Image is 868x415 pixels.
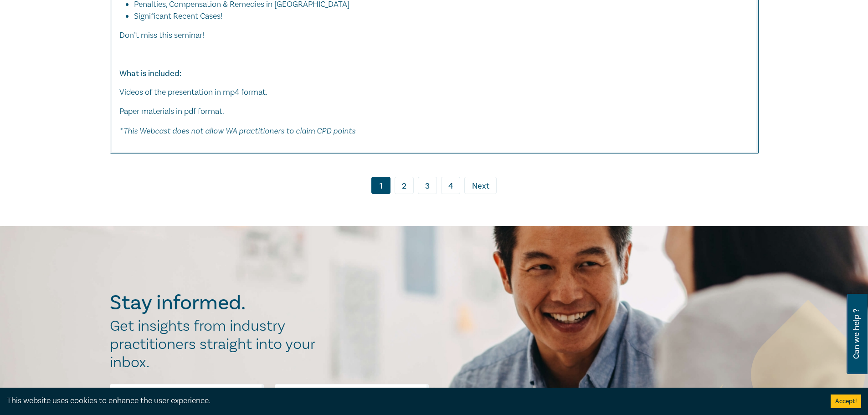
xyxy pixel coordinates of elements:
h2: Stay informed. [110,291,325,315]
strong: What is included: [119,68,181,79]
span: Next [472,180,489,192]
input: Last Name* [275,384,429,406]
em: * This Webcast does not allow WA practitioners to claim CPD points [119,126,355,135]
a: Next [464,177,497,194]
button: Accept cookies [831,395,861,408]
a: 4 [441,177,460,194]
span: Can we help ? [852,299,861,369]
p: Videos of the presentation in mp4 format. [119,87,749,98]
h2: Get insights from industry practitioners straight into your inbox. [110,317,325,372]
p: Don’t miss this seminar! [119,30,749,41]
li: Significant Recent Cases! [134,10,749,22]
p: Paper materials in pdf format. [119,106,749,118]
input: First Name* [110,384,264,406]
a: 1 [371,177,390,194]
div: This website uses cookies to enhance the user experience. [7,395,817,407]
a: 2 [395,177,414,194]
a: 3 [418,177,437,194]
